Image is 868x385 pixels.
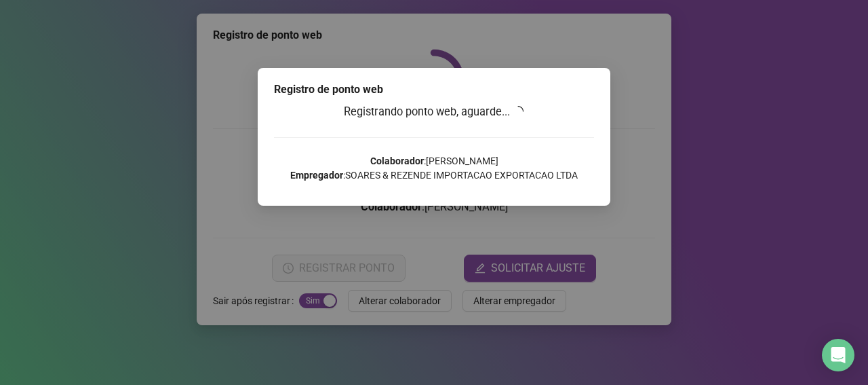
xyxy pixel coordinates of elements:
[274,81,594,98] div: Registro de ponto web
[512,105,524,117] span: loading
[274,154,594,183] p: : [PERSON_NAME] : SOARES & REZENDE IMPORTACAO EXPORTACAO LTDA
[290,170,343,181] strong: Empregador
[274,103,594,121] h3: Registrando ponto web, aguarde...
[370,155,424,166] strong: Colaborador
[822,339,854,371] div: Open Intercom Messenger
